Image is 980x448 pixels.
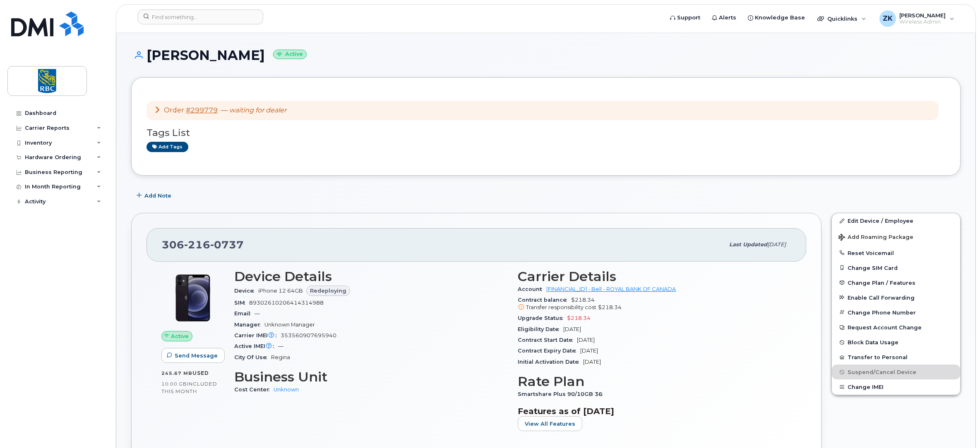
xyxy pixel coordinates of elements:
span: Send Message [175,352,218,360]
span: Device [234,288,258,294]
span: Contract Expiry Date [518,348,580,354]
h1: [PERSON_NAME] [131,48,961,62]
span: Suspend/Cancel Device [848,369,916,375]
button: Change Plan / Features [832,275,960,290]
span: Email [234,310,255,317]
em: waiting for dealer [229,106,286,114]
span: Unknown Manager [264,322,315,328]
button: Reset Voicemail [832,245,960,260]
span: Regina [271,354,290,360]
span: SIM [234,300,249,306]
span: View All Features [525,420,575,428]
button: Block Data Usage [832,335,960,350]
button: View All Features [518,416,582,431]
span: [DATE] [580,348,598,354]
span: Active IMEI [234,343,278,349]
span: [DATE] [767,241,786,248]
span: Account [518,286,546,292]
button: Add Roaming Package [832,228,960,245]
span: Eligibility Date [518,326,563,332]
span: [DATE] [583,359,601,365]
h3: Rate Plan [518,374,791,389]
span: 0737 [210,238,244,251]
span: 216 [184,238,210,251]
button: Enable Call Forwarding [832,290,960,305]
span: Carrier IMEI [234,332,281,338]
span: $218.34 [598,304,622,310]
span: — [221,106,286,114]
h3: Features as of [DATE] [518,406,791,416]
span: included this month [161,381,217,394]
span: City Of Use [234,354,271,360]
span: Contract Start Date [518,337,577,343]
h3: Carrier Details [518,269,791,284]
small: Active [273,50,307,59]
span: 353560907695940 [281,332,336,338]
span: — [255,310,260,317]
button: Suspend/Cancel Device [832,365,960,379]
span: Contract balance [518,297,571,303]
span: 245.67 MB [161,370,192,376]
h3: Business Unit [234,369,508,384]
a: Edit Device / Employee [832,213,960,228]
span: Enable Call Forwarding [848,294,915,300]
button: Send Message [161,348,225,363]
a: Unknown [274,386,299,393]
button: Transfer to Personal [832,350,960,365]
span: $218.34 [567,315,591,321]
img: iPhone_12.jpg [168,273,218,323]
span: Upgrade Status [518,315,567,321]
button: Request Account Change [832,320,960,335]
a: Add tags [147,142,188,152]
span: 89302610206414314988 [249,300,324,306]
span: — [278,343,283,349]
h3: Tags List [147,128,945,138]
span: Add Note [144,192,171,200]
button: Change SIM Card [832,260,960,275]
span: $218.34 [518,297,791,312]
a: #299779 [186,106,218,114]
span: Order [164,106,184,114]
span: Active [171,332,189,340]
span: Manager [234,322,264,328]
span: Redeploying [310,287,346,295]
span: [DATE] [577,337,595,343]
span: Smartshare Plus 90/10GB 36 [518,391,607,397]
span: [DATE] [563,326,581,332]
button: Change IMEI [832,379,960,394]
span: Add Roaming Package [838,234,913,242]
span: Last updated [729,241,767,248]
h3: Device Details [234,269,508,284]
span: Initial Activation Date [518,359,583,365]
span: Change Plan / Features [848,279,915,286]
button: Change Phone Number [832,305,960,320]
span: 10.00 GB [161,381,187,387]
button: Add Note [131,188,178,203]
span: Transfer responsibility cost [526,304,596,310]
span: used [192,370,209,376]
span: iPhone 12 64GB [258,288,303,294]
span: 306 [162,238,244,251]
span: Cost Center [234,386,274,393]
a: [FINANCIAL_ID] - Bell - ROYAL BANK OF CANADA [546,286,676,292]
